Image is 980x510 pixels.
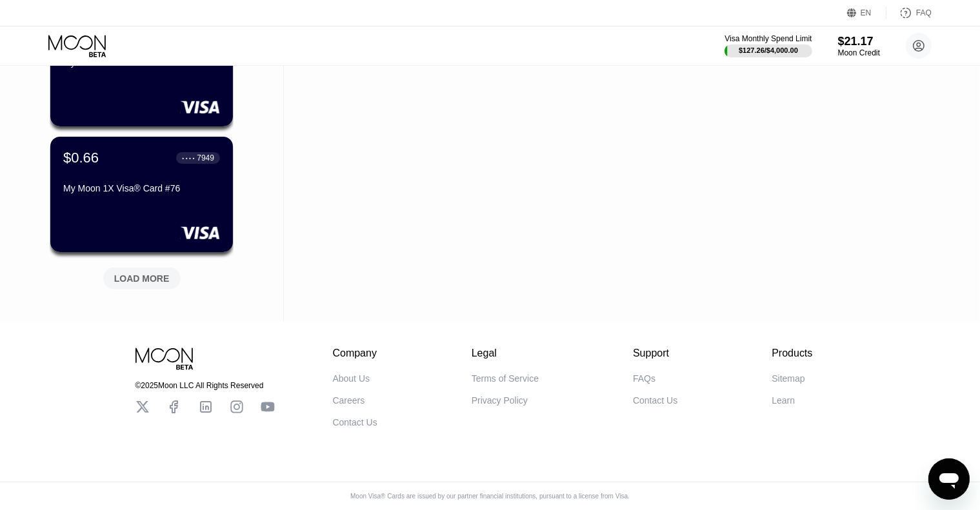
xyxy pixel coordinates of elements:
[197,153,214,162] div: 7949
[772,348,812,359] div: Products
[633,373,655,384] div: FAQs
[63,150,99,166] div: $0.66
[50,137,233,252] div: $0.66● ● ● ●7949My Moon 1X Visa® Card #76
[333,348,377,359] div: Company
[472,395,528,406] div: Privacy Policy
[340,493,640,500] div: Moon Visa® Cards are issued by our partner financial institutions, pursuant to a license from Visa.
[633,395,677,406] div: Contact Us
[94,262,190,289] div: LOAD MORE
[772,395,795,406] div: Learn
[861,8,872,17] div: EN
[333,373,370,384] div: About Us
[739,46,798,54] div: $127.26 / $4,000.00
[333,417,377,427] div: Contact Us
[472,348,539,359] div: Legal
[725,34,812,57] div: Visa Monthly Spend Limit$127.26/$4,000.00
[333,395,365,406] div: Careers
[916,8,932,17] div: FAQ
[182,156,195,160] div: ● ● ● ●
[847,6,886,19] div: EN
[838,48,880,57] div: Moon Credit
[725,34,812,43] div: Visa Monthly Spend Limit
[838,35,880,57] div: $21.17Moon Credit
[135,381,275,390] div: © 2025 Moon LLC All Rights Reserved
[472,373,539,384] div: Terms of Service
[633,348,677,359] div: Support
[772,373,805,384] div: Sitemap
[114,273,170,284] div: LOAD MORE
[838,35,880,48] div: $21.17
[63,183,220,193] div: My Moon 1X Visa® Card #76
[928,458,970,500] iframe: Button to launch messaging window
[886,6,932,19] div: FAQ
[50,11,233,126] div: $0.68● ● ● ●6361My Moon 1X Visa® Card #77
